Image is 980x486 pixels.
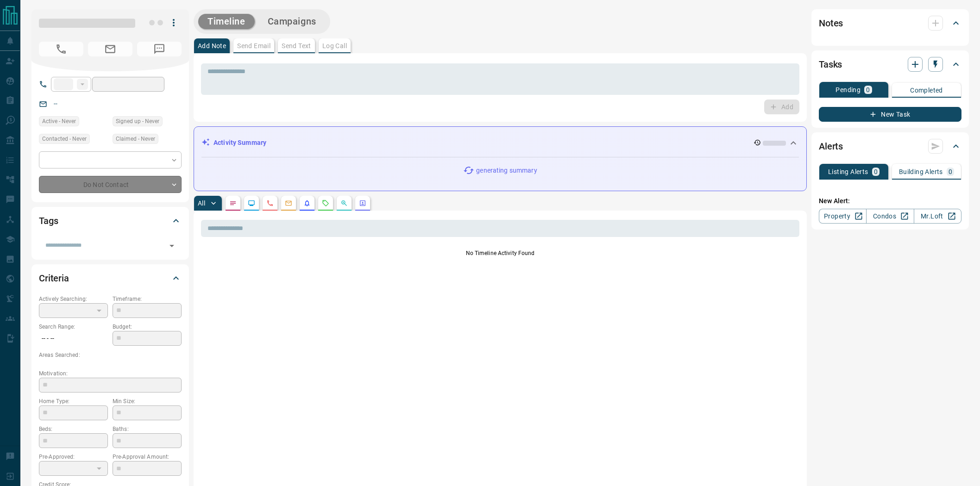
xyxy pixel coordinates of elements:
[113,425,182,433] p: Baths:
[113,323,182,331] p: Budget:
[39,397,108,405] p: Home Type:
[39,331,108,346] p: -- - --
[914,209,961,224] a: Mr.Loft
[258,14,326,29] button: Campaigns
[949,168,952,175] p: 0
[201,134,799,151] div: Activity Summary
[828,168,868,175] p: Listing Alerts
[39,323,108,331] p: Search Range:
[39,176,182,193] div: Do Not Contact
[116,134,155,143] span: Claimed - Never
[39,213,58,228] h2: Tags
[42,134,87,143] span: Contacted - Never
[819,196,961,206] p: New Alert:
[39,210,182,232] div: Tags
[910,87,943,93] p: Completed
[819,139,843,154] h2: Alerts
[476,166,537,175] p: generating summary
[88,42,132,56] span: No Email
[819,57,842,72] h2: Tasks
[198,43,226,49] p: Add Note
[39,267,182,289] div: Criteria
[39,425,108,433] p: Beds:
[39,42,83,56] span: No Number
[836,87,861,93] p: Pending
[201,249,799,257] p: No Timeline Activity Found
[198,200,205,206] p: All
[198,14,255,29] button: Timeline
[116,117,159,126] span: Signed up - Never
[214,138,266,148] p: Activity Summary
[229,199,237,207] svg: Notes
[113,295,182,303] p: Timeframe:
[874,168,878,175] p: 0
[42,117,76,126] span: Active - Never
[322,199,329,207] svg: Requests
[819,107,961,122] button: New Task
[866,87,870,93] p: 0
[819,135,961,157] div: Alerts
[359,199,366,207] svg: Agent Actions
[819,12,961,34] div: Notes
[39,351,182,359] p: Areas Searched:
[266,199,274,207] svg: Calls
[39,271,69,286] h2: Criteria
[39,453,108,461] p: Pre-Approved:
[39,369,182,378] p: Motivation:
[819,209,867,224] a: Property
[866,209,914,224] a: Condos
[113,397,182,405] p: Min Size:
[54,100,57,107] a: --
[899,168,943,175] p: Building Alerts
[340,199,348,207] svg: Opportunities
[113,453,182,461] p: Pre-Approval Amount:
[303,199,311,207] svg: Listing Alerts
[819,53,961,75] div: Tasks
[137,42,182,56] span: No Number
[39,295,108,303] p: Actively Searching:
[248,199,255,207] svg: Lead Browsing Activity
[285,199,292,207] svg: Emails
[819,16,843,31] h2: Notes
[165,239,178,252] button: Open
